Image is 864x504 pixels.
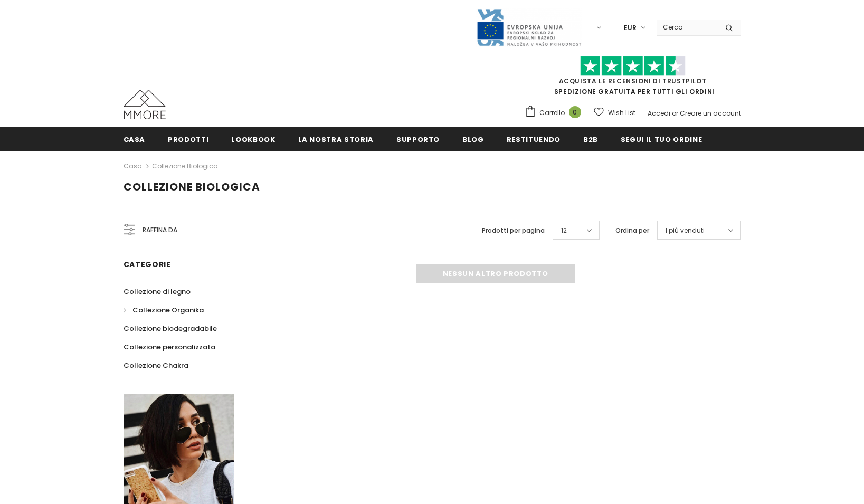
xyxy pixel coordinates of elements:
[583,127,598,151] a: B2B
[561,225,567,236] span: 12
[666,225,705,236] span: I più venduti
[615,225,649,236] label: Ordina per
[124,287,191,297] span: Collezione di legno
[621,135,702,145] span: Segui il tuo ordine
[124,179,260,194] span: Collezione biologica
[124,319,217,338] a: Collezione biodegradabile
[396,127,440,151] a: supporto
[462,127,484,151] a: Blog
[124,127,146,151] a: Casa
[132,305,204,315] span: Collezione Organika
[624,23,637,33] span: EUR
[583,135,598,145] span: B2B
[231,127,275,151] a: Lookbook
[621,127,702,151] a: Segui il tuo ordine
[124,342,215,352] span: Collezione personalizzata
[559,77,707,85] a: Acquista le recensioni di TrustPilot
[124,282,191,301] a: Collezione di legno
[525,105,586,121] a: Carrello 0
[648,109,670,118] a: Accedi
[124,356,188,375] a: Collezione Chakra
[482,225,545,236] label: Prodotti per pagina
[569,106,581,118] span: 0
[580,56,686,77] img: Fidati di Pilot Stars
[525,61,741,96] span: SPEDIZIONE GRATUITA PER TUTTI GLI ORDINI
[124,324,217,334] span: Collezione biodegradabile
[507,127,561,151] a: Restituendo
[608,108,635,118] span: Wish List
[396,135,440,145] span: supporto
[680,109,741,118] a: Creare un account
[672,109,678,118] span: or
[231,135,275,145] span: Lookbook
[124,301,204,319] a: Collezione Organika
[476,8,582,47] img: Javni Razpis
[298,135,374,145] span: La nostra storia
[124,135,146,145] span: Casa
[124,90,166,119] img: Casi MMORE
[124,360,188,370] span: Collezione Chakra
[462,135,484,145] span: Blog
[168,127,208,151] a: Prodotti
[539,108,565,118] span: Carrello
[143,224,177,236] span: Raffina da
[124,160,142,173] a: Casa
[657,20,717,35] input: Search Site
[507,135,561,145] span: Restituendo
[124,338,215,356] a: Collezione personalizzata
[594,103,635,122] a: Wish List
[298,127,374,151] a: La nostra storia
[124,259,171,270] span: Categorie
[168,135,208,145] span: Prodotti
[152,161,218,170] a: Collezione biologica
[476,23,582,32] a: Javni Razpis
